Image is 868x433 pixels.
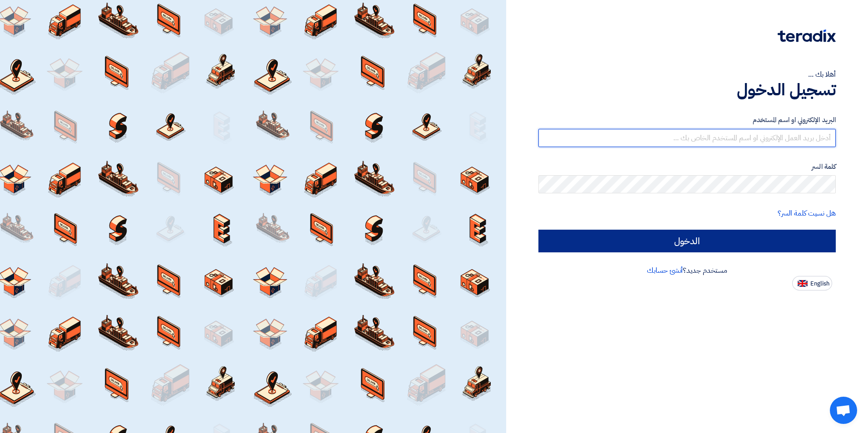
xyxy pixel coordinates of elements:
[538,162,836,172] label: كلمة السر
[538,265,836,276] div: مستخدم جديد؟
[538,230,836,252] input: الدخول
[538,129,836,147] input: أدخل بريد العمل الإلكتروني او اسم المستخدم الخاص بك ...
[538,69,836,80] div: أهلا بك ...
[538,80,836,100] h1: تسجيل الدخول
[538,115,836,125] label: البريد الإلكتروني او اسم المستخدم
[778,208,836,219] a: هل نسيت كلمة السر؟
[798,280,808,287] img: en-US.png
[792,276,832,290] button: English
[647,265,683,276] a: أنشئ حسابك
[830,397,857,424] div: Open chat
[810,280,829,287] span: English
[778,30,836,42] img: Teradix logo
